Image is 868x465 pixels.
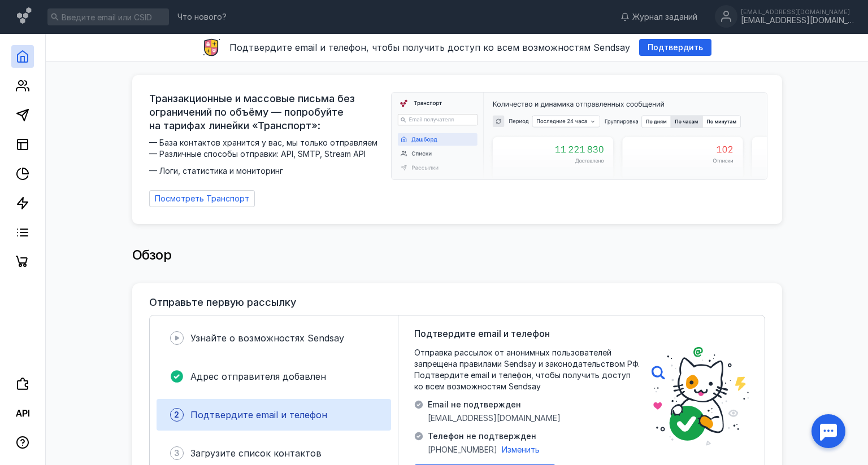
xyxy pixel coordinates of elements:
[172,13,232,21] a: Что нового?
[149,190,255,207] a: Посмотреть Транспорт
[428,399,561,410] span: Email не подтвержден
[392,93,767,179] img: dashboard-transport-banner
[639,39,711,56] button: Подтвердить
[414,347,640,392] span: Отправка рассылок от анонимных пользователей запрещена правилами Sendsay и законодательством РФ. ...
[190,448,322,459] span: Загрузите список контактов
[502,445,540,454] span: Изменить
[149,297,296,308] h3: Отправьте первую рассылку
[229,42,630,53] span: Подтвердите email и телефон, чтобы получить доступ ко всем возможностям Sendsay
[47,8,169,25] input: Введите email или CSID
[428,444,497,455] span: [PHONE_NUMBER]
[428,413,561,424] span: [EMAIL_ADDRESS][DOMAIN_NAME]
[632,11,697,23] span: Журнал заданий
[149,137,384,177] span: — База контактов хранится у вас, мы только отправляем — Различные способы отправки: API, SMTP, St...
[648,43,703,52] span: Подтвердить
[174,448,180,459] span: 3
[177,13,227,21] span: Что нового?
[502,444,540,455] button: Изменить
[174,409,179,420] span: 2
[615,11,703,23] a: Журнал заданий
[652,347,749,446] img: poster
[149,92,384,133] span: Транзакционные и массовые письма без ограничений по объёму — попробуйте на тарифах линейки «Транс...
[190,371,326,382] span: Адрес отправителя добавлен
[741,8,854,15] div: [EMAIL_ADDRESS][DOMAIN_NAME]
[190,409,327,420] span: Подтвердите email и телефон
[741,16,854,25] div: [EMAIL_ADDRESS][DOMAIN_NAME]
[414,327,550,340] span: Подтвердите email и телефон
[428,431,540,442] span: Телефон не подтвержден
[132,247,172,263] span: Обзор
[155,194,249,204] span: Посмотреть Транспорт
[190,332,344,344] span: Узнайте о возможностях Sendsay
